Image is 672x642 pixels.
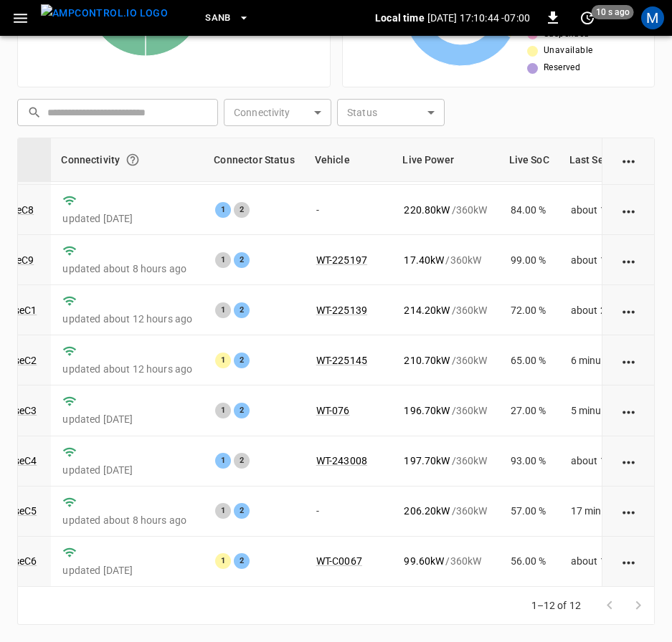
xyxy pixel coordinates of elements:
[316,455,367,466] a: WT-243008
[404,504,487,518] div: / 360 kW
[41,4,168,22] img: ampcontrol.io logo
[234,202,250,218] div: 2
[316,405,350,416] a: WT-076
[404,353,487,368] div: / 360 kW
[499,185,559,235] td: 84.00 %
[559,285,672,335] td: about 2 hours ago
[120,147,146,173] button: Connection between the charger and our software.
[620,554,638,568] div: action cell options
[404,353,450,368] p: 210.70 kW
[215,453,231,469] div: 1
[499,285,559,335] td: 72.00 %
[544,61,580,75] span: Reserved
[215,302,231,318] div: 1
[234,252,250,268] div: 2
[234,453,250,469] div: 2
[576,6,599,29] button: set refresh interval
[215,353,231,368] div: 1
[404,454,450,468] p: 197.70 kW
[404,253,487,267] div: / 360 kW
[62,312,192,326] p: updated about 12 hours ago
[215,403,231,418] div: 1
[404,504,450,518] p: 206.20 kW
[404,203,450,217] p: 220.80 kW
[215,553,231,569] div: 1
[62,262,192,276] p: updated about 8 hours ago
[404,303,487,317] div: / 360 kW
[316,305,367,316] a: WT-225139
[531,598,582,613] p: 1–12 of 12
[499,235,559,285] td: 99.00 %
[499,537,559,587] td: 56.00 %
[620,504,638,518] div: action cell options
[215,252,231,268] div: 1
[499,385,559,436] td: 27.00 %
[234,403,250,418] div: 2
[620,153,638,167] div: action cell options
[499,138,559,182] th: Live SoC
[559,185,672,235] td: about 1 hour ago
[234,302,250,318] div: 2
[559,335,672,385] td: 6 minutes ago
[620,403,638,418] div: action cell options
[62,362,192,376] p: updated about 12 hours ago
[620,303,638,317] div: action cell options
[305,138,393,182] th: Vehicle
[62,463,192,477] p: updated [DATE]
[234,503,250,519] div: 2
[62,513,192,527] p: updated about 8 hours ago
[404,403,450,418] p: 196.70 kW
[404,454,487,468] div: / 360 kW
[499,436,559,487] td: 93.00 %
[499,335,559,385] td: 65.00 %
[316,254,367,266] a: WT-225197
[62,563,192,578] p: updated [DATE]
[205,10,231,27] span: SanB
[404,554,487,568] div: / 360 kW
[404,403,487,418] div: / 360 kW
[392,138,498,182] th: Live Power
[427,11,530,25] p: [DATE] 17:10:44 -07:00
[234,353,250,368] div: 2
[620,253,638,267] div: action cell options
[559,138,672,182] th: Last Session
[404,303,450,317] p: 214.20 kW
[620,353,638,368] div: action cell options
[641,6,664,29] div: profile-icon
[204,138,304,182] th: Connector Status
[305,487,393,537] td: -
[404,554,444,568] p: 99.60 kW
[559,235,672,285] td: about 1 hour ago
[544,44,592,58] span: Unavailable
[559,385,672,436] td: 5 minutes ago
[199,4,255,32] button: SanB
[404,203,487,217] div: / 360 kW
[305,185,393,235] td: -
[215,503,231,519] div: 1
[61,147,194,173] div: Connectivity
[404,253,444,267] p: 17.40 kW
[559,436,672,487] td: about 1 hour ago
[234,553,250,569] div: 2
[559,487,672,537] td: 17 minutes ago
[559,537,672,587] td: about 1 hour ago
[592,5,634,19] span: 10 s ago
[620,454,638,468] div: action cell options
[620,203,638,217] div: action cell options
[499,487,559,537] td: 57.00 %
[316,555,362,567] a: WT-C0067
[62,412,192,426] p: updated [DATE]
[375,11,425,25] p: Local time
[62,211,192,226] p: updated [DATE]
[215,202,231,218] div: 1
[316,355,367,366] a: WT-225145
